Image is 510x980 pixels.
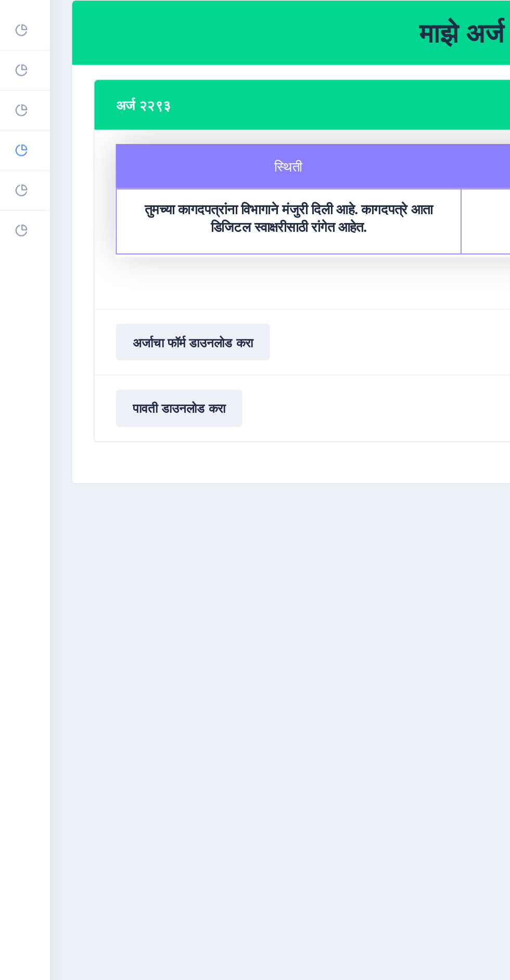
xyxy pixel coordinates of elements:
a: दीक्षांत समारंभ / पदवी प्रमाणपत्र [31,8,227,28]
font: द्वारे ♥ सह तयार केलेले [75,959,136,970]
font: माझे अर्ज [245,60,295,82]
font: नोट्स [362,144,378,154]
font: अर्ज २२९३ [68,108,100,119]
font: २०२५ [57,959,75,970]
font: स्थिती [160,144,176,154]
a: एडुलॅब [40,959,57,970]
button: अर्जाचा फॉर्म डाउनलोड करा [68,241,158,263]
img: लोगो [31,2,62,37]
font: अर्जाचा फॉर्म डाउनलोड करा [78,247,148,257]
button: पावती डाउनलोड करा [68,280,142,301]
font: तुमच्या कागदपत्रांना विभागाने मंजुरी दिली आहे. कागदपत्रे आता डिजिटल स्वाक्षरीसाठी रांगेत आहेत. [85,169,253,190]
font: दीक्षांत समारंभ / पदवी प्रमाणपत्र [62,8,227,28]
font: पावती डाउनलोड करा [78,286,132,296]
